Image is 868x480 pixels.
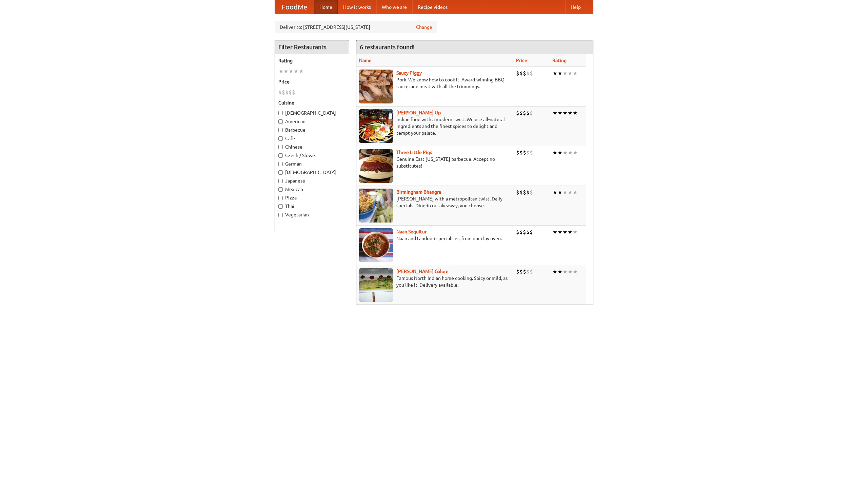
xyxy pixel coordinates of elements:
[278,136,283,141] input: Cafe
[526,189,530,196] li: $
[519,109,523,117] li: $
[530,149,533,156] li: $
[523,149,526,156] li: $
[523,70,526,77] li: $
[568,149,573,156] li: ★
[519,189,523,196] li: $
[519,268,523,275] li: $
[565,0,586,14] a: Help
[523,189,526,196] li: $
[516,58,527,63] a: Price
[552,189,557,196] li: ★
[573,228,578,236] li: ★
[294,68,299,75] li: ★
[278,186,346,193] label: Mexican
[396,150,432,155] a: Three Little Pigs
[278,128,283,132] input: Barbecue
[275,40,349,54] h4: Filter Restaurants
[289,89,292,96] li: $
[278,110,346,116] label: [DEMOGRAPHIC_DATA]
[292,89,295,96] li: $
[568,268,573,275] li: ★
[573,268,578,275] li: ★
[526,109,530,117] li: $
[396,70,422,76] a: Saucy Piggy
[359,149,393,183] img: littlepigs.jpg
[275,0,314,14] a: FoodMe
[568,70,573,77] li: ★
[552,228,557,236] li: ★
[563,149,568,156] li: ★
[416,24,432,31] a: Change
[278,179,283,183] input: Japanese
[278,213,283,217] input: Vegetarian
[278,187,283,192] input: Mexican
[278,135,346,142] label: Cafe
[396,110,441,115] a: [PERSON_NAME] Up
[278,143,346,150] label: Chinese
[359,76,511,90] p: Pork. We know how to cook it. Award-winning BBQ sauce, and meat with all the trimmings.
[557,189,563,196] li: ★
[376,0,412,14] a: Who we are
[359,156,511,169] p: Genuine East [US_STATE] barbecue. Accept no substitutes!
[526,228,530,236] li: $
[530,189,533,196] li: $
[278,78,346,85] h5: Price
[396,229,427,234] a: Naan Sequitur
[563,70,568,77] li: ★
[359,58,372,63] a: Name
[278,204,283,209] input: Thai
[530,268,533,275] li: $
[278,177,346,184] label: Japanese
[396,269,449,274] a: [PERSON_NAME] Galore
[359,116,511,136] p: Indian food with a modern twist. We use all-natural ingredients and the finest spices to delight ...
[523,109,526,117] li: $
[557,109,563,117] li: ★
[359,70,393,103] img: saucy.jpg
[412,0,453,14] a: Recipe videos
[552,70,557,77] li: ★
[526,149,530,156] li: $
[359,235,511,242] p: Naan and tandoori specialties, from our clay oven.
[573,189,578,196] li: ★
[278,89,282,96] li: $
[568,189,573,196] li: ★
[275,21,437,33] div: Deliver to: [STREET_ADDRESS][US_STATE]
[359,228,393,262] img: naansequitur.jpg
[360,44,415,50] ng-pluralize: 6 restaurants found!
[552,149,557,156] li: ★
[519,70,523,77] li: $
[526,268,530,275] li: $
[557,268,563,275] li: ★
[568,109,573,117] li: ★
[299,68,304,75] li: ★
[278,203,346,210] label: Thai
[563,228,568,236] li: ★
[278,169,346,176] label: [DEMOGRAPHIC_DATA]
[552,58,567,63] a: Rating
[530,109,533,117] li: $
[278,111,283,115] input: [DEMOGRAPHIC_DATA]
[278,196,283,200] input: Pizza
[557,228,563,236] li: ★
[278,118,346,125] label: American
[573,70,578,77] li: ★
[516,70,519,77] li: $
[516,228,519,236] li: $
[519,228,523,236] li: $
[516,268,519,275] li: $
[563,268,568,275] li: ★
[278,127,346,133] label: Barbecue
[552,109,557,117] li: ★
[530,70,533,77] li: $
[523,228,526,236] li: $
[557,149,563,156] li: ★
[278,57,346,64] h5: Rating
[278,160,346,167] label: German
[278,68,283,75] li: ★
[338,0,376,14] a: How it works
[359,268,393,302] img: currygalore.jpg
[289,68,294,75] li: ★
